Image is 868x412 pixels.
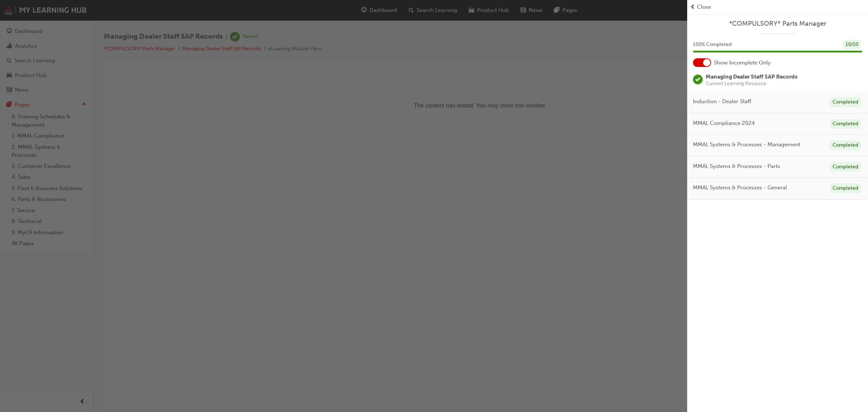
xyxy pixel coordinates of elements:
[830,140,861,150] div: Completed
[706,81,797,86] span: Current Learning Resource
[690,3,865,11] button: prev-iconClose
[714,59,771,67] span: Show Incomplete Only
[3,6,738,38] p: The content has ended. You may close this window.
[693,119,755,127] span: MMAL Compliance 2024
[830,162,861,172] div: Completed
[693,140,800,149] span: MMAL Systems & Processes - Management
[690,3,695,11] span: prev-icon
[843,40,861,50] div: 10 / 10
[706,73,797,80] span: Managing Dealer Staff SAP Records
[693,162,780,171] span: MMAL Systems & Processes - Parts
[697,3,711,11] span: Close
[830,119,861,129] div: Completed
[693,97,751,106] span: Induction - Dealer Staff
[693,20,862,28] a: *COMPULSORY* Parts Manager
[830,97,861,107] div: Completed
[693,41,732,49] span: 100 % Completed
[693,184,787,192] span: MMAL Systems & Processes - General
[693,75,703,84] span: learningRecordVerb_PASS-icon
[830,184,861,193] div: Completed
